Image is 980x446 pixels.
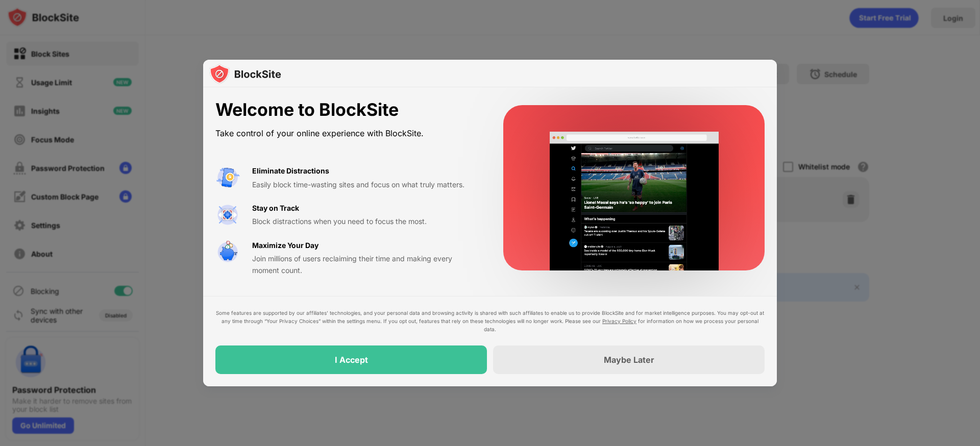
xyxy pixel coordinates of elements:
[252,253,479,276] div: Join millions of users reclaiming their time and making every moment count.
[604,355,654,365] div: Maybe Later
[215,165,240,190] img: value-avoid-distractions.svg
[215,126,479,141] div: Take control of your online experience with BlockSite.
[215,240,240,264] img: value-safe-time.svg
[209,64,281,84] img: logo-blocksite.svg
[215,309,765,333] div: Some features are supported by our affiliates’ technologies, and your personal data and browsing ...
[335,355,368,365] div: I Accept
[215,203,240,227] img: value-focus.svg
[252,179,479,190] div: Easily block time-wasting sites and focus on what truly matters.
[252,216,479,227] div: Block distractions when you need to focus the most.
[252,240,318,251] div: Maximize Your Day
[252,165,329,177] div: Eliminate Distractions
[215,100,479,120] div: Welcome to BlockSite
[602,318,636,324] a: Privacy Policy
[252,203,299,214] div: Stay on Track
